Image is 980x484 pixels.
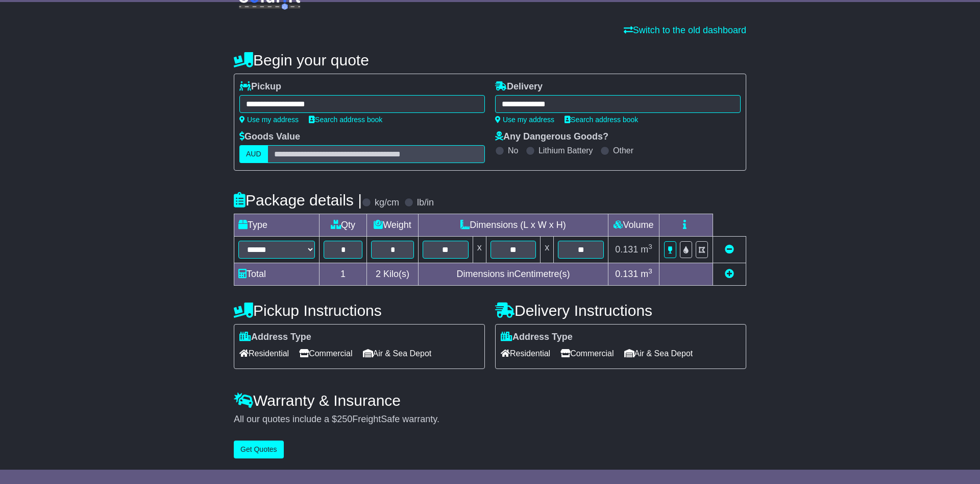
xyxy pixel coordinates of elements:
td: x [541,237,554,263]
h4: Warranty & Insurance [234,392,746,409]
td: Qty [320,214,367,237]
td: Type [234,214,320,237]
td: Weight [367,214,419,237]
span: 250 [337,414,352,424]
div: All our quotes include a $ FreightSafe warranty. [234,414,746,425]
span: 0.131 [615,269,638,279]
span: 2 [376,269,381,279]
label: Goods Value [239,131,300,143]
label: kg/cm [375,197,399,209]
a: Switch to the old dashboard [624,25,746,35]
td: x [473,237,486,263]
a: Search address book [565,116,638,124]
span: 0.131 [615,244,638,255]
span: Air & Sea Depot [624,345,693,361]
span: Residential [239,345,289,361]
label: Other [613,146,633,155]
td: Volume [608,214,659,237]
td: Dimensions (L x W x H) [418,214,608,237]
h4: Package details | [234,192,362,209]
label: AUD [239,145,268,163]
label: Delivery [495,81,543,93]
span: Residential [501,345,550,361]
sup: 3 [648,243,652,250]
button: Get Quotes [234,441,284,458]
label: Pickup [239,81,281,93]
label: lb/in [417,197,434,209]
label: Address Type [501,332,573,343]
label: Lithium Battery [538,146,593,155]
label: Any Dangerous Goods? [495,131,608,143]
sup: 3 [648,267,652,275]
span: Air & Sea Depot [363,345,432,361]
a: Search address book [309,116,382,124]
td: 1 [320,263,367,286]
label: Address Type [239,332,311,343]
a: Remove this item [725,244,734,255]
span: m [641,269,652,279]
a: Use my address [495,116,554,124]
span: Commercial [299,345,352,361]
h4: Begin your quote [234,52,746,68]
td: Total [234,263,320,286]
h4: Delivery Instructions [495,302,746,319]
a: Use my address [239,116,299,124]
span: m [641,244,652,255]
a: Add new item [725,269,734,279]
td: Kilo(s) [367,263,419,286]
td: Dimensions in Centimetre(s) [418,263,608,286]
h4: Pickup Instructions [234,302,485,319]
label: No [508,146,518,155]
span: Commercial [560,345,614,361]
